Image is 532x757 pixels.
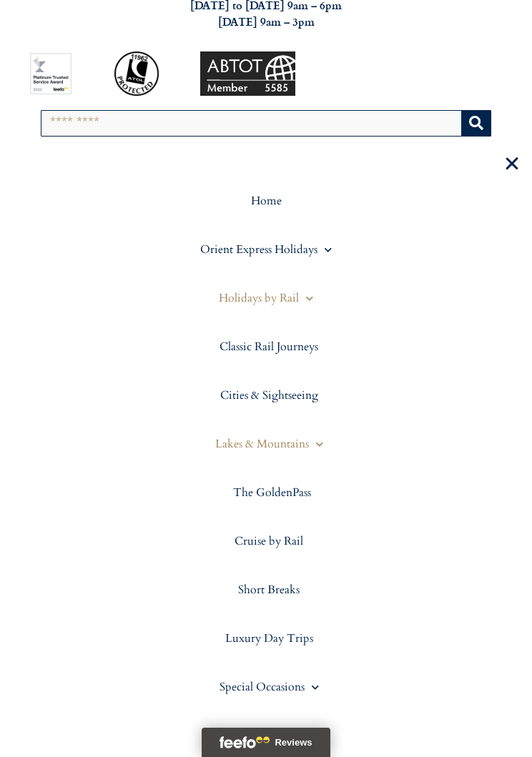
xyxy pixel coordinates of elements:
[19,640,82,655] span: By telephone
[7,565,525,614] a: Short Breaks
[461,111,491,136] button: Search
[7,468,525,517] a: The GoldenPass
[7,225,525,274] a: Orient Express Holidays
[7,468,525,517] ul: Lakes & Mountains
[7,274,525,322] a: Holidays by Rail
[7,322,525,711] ul: Holidays by Rail
[7,177,525,225] a: Home
[7,322,525,371] a: Classic Rail Journeys
[499,151,525,177] div: Menu Toggle
[4,619,15,630] input: By email
[7,420,525,468] a: Lakes & Mountains
[7,663,525,711] a: Special Occasions
[7,517,525,565] a: Cruise by Rail
[4,640,15,651] input: By telephone
[218,14,315,29] strong: [DATE] 9am – 3pm
[7,614,525,663] a: Luxury Day Trips
[7,371,525,420] a: Cities & Sightseeing
[19,619,61,635] span: By email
